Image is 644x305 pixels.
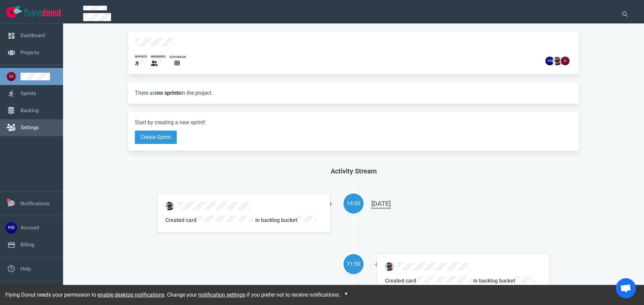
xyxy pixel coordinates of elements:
[331,167,377,175] span: Activity Stream
[343,200,364,208] div: 14:05
[24,9,61,18] img: Flying Donut text logo
[20,225,39,231] a: Account
[545,57,554,65] img: 26
[20,266,31,272] a: Help
[20,50,39,56] a: Projects
[553,57,562,65] img: 26
[164,292,340,298] span: . Change your if you prefer not to receive notifications.
[135,119,572,127] p: Start by creating a new sprint!
[385,262,394,271] img: 26
[20,242,34,248] a: Billing
[20,125,39,131] a: Settings
[20,90,36,96] a: Sprints
[151,55,165,68] a: members
[385,276,542,285] p: Created card
[343,260,364,268] div: 11:50
[169,55,186,59] div: scrumban
[616,278,636,298] div: Open de chat
[20,32,45,39] a: Dashboard
[20,107,39,113] a: Backlog
[5,292,164,298] span: Flying Donut needs your permission to
[98,292,164,298] a: enable desktop notifications
[561,57,570,65] img: 26
[371,200,391,209] div: [DATE]
[135,89,572,97] p: There are in the project.
[135,131,177,144] button: Create Sprint
[157,90,181,96] strong: no sprints
[255,217,317,223] span: in backlog bucket
[473,278,535,284] span: in backlog bucket
[165,216,322,225] p: Created card
[165,202,174,210] img: 26
[198,292,245,298] a: notification settings
[151,55,165,59] div: members
[135,55,147,59] div: sprints
[135,55,147,68] a: sprints
[20,201,50,207] a: Notifications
